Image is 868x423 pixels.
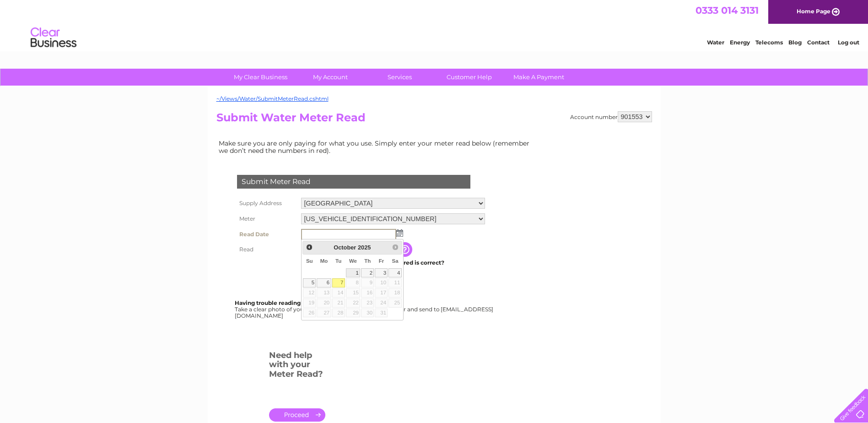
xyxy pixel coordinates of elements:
[346,268,361,277] a: 1
[30,24,77,52] img: logo.png
[570,111,652,122] div: Account number
[216,95,329,102] a: ~/Views/Water/SubmitMeterRead.cshtml
[320,258,328,264] span: Monday
[223,69,298,86] a: My Clear Business
[375,268,388,277] a: 3
[396,229,403,237] img: ...
[269,349,325,384] h3: Need help with your Meter Read?
[361,268,374,277] a: 2
[235,299,337,306] b: Having trouble reading your meter?
[332,278,345,287] a: 7
[306,244,313,251] span: Prev
[235,227,299,242] th: Read Date
[335,258,341,264] span: Tuesday
[303,278,316,287] a: 5
[235,300,495,319] div: Take a clear photo of your readings, tell us which supply it's for and send to [EMAIL_ADDRESS][DO...
[235,211,299,227] th: Meter
[299,257,487,269] td: Are you sure the read you have entered is correct?
[388,268,401,277] a: 4
[304,242,314,253] a: Prev
[237,175,470,189] div: Submit Meter Read
[358,244,371,251] span: 2025
[235,195,299,211] th: Supply Address
[334,244,356,251] span: October
[501,69,577,86] a: Make A Payment
[364,258,371,264] span: Thursday
[218,5,651,44] div: Clear Business is a trading name of Verastar Limited (registered in [GEOGRAPHIC_DATA] No. 3667643...
[807,39,830,46] a: Contact
[788,39,802,46] a: Blog
[362,69,437,86] a: Services
[269,408,325,422] a: .
[216,111,652,129] h2: Submit Water Meter Read
[379,258,384,264] span: Friday
[838,39,859,46] a: Log out
[392,258,399,264] span: Saturday
[216,137,537,157] td: Make sure you are only paying for what you use. Simply enter your meter read below (remember we d...
[306,258,313,264] span: Sunday
[317,278,331,287] a: 6
[349,258,357,264] span: Wednesday
[292,69,368,86] a: My Account
[235,242,299,257] th: Read
[707,39,724,46] a: Water
[398,242,414,257] input: Information
[431,69,507,86] a: Customer Help
[730,39,750,46] a: Energy
[755,39,783,46] a: Telecoms
[695,5,759,16] a: 0333 014 3131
